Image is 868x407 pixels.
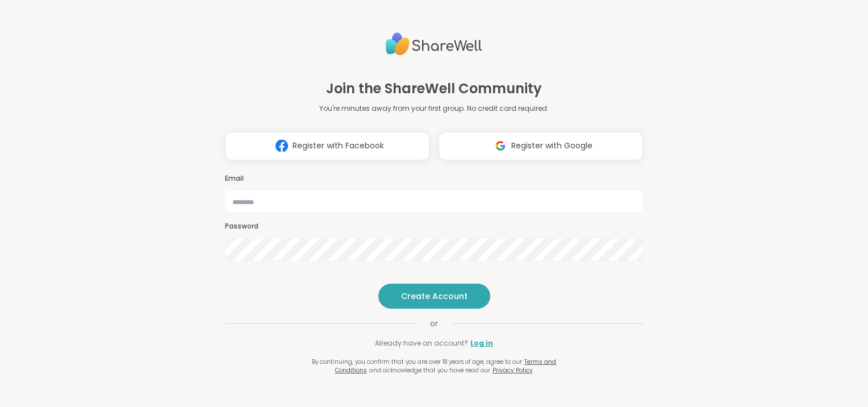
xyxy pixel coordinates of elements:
h1: Join the ShareWell Community [326,78,542,99]
button: Register with Google [439,132,643,160]
span: Already have an account? [375,338,468,348]
a: Privacy Policy [493,366,533,375]
h3: Password [225,222,643,231]
img: ShareWell Logomark [271,135,293,156]
button: Create Account [378,284,490,309]
button: Register with Facebook [225,132,429,160]
span: and acknowledge that you have read our [369,366,490,375]
img: ShareWell Logomark [490,135,511,156]
img: ShareWell Logo [386,28,482,60]
span: Create Account [401,290,468,302]
span: By continuing, you confirm that you are over 18 years of age, agree to our [312,358,522,366]
span: Register with Facebook [293,140,384,152]
span: Register with Google [511,140,592,152]
span: or [416,318,452,329]
h3: Email [225,174,643,184]
p: You're minutes away from your first group. No credit card required. [319,103,549,114]
a: Terms and Conditions [335,358,556,375]
a: Log in [470,338,493,348]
